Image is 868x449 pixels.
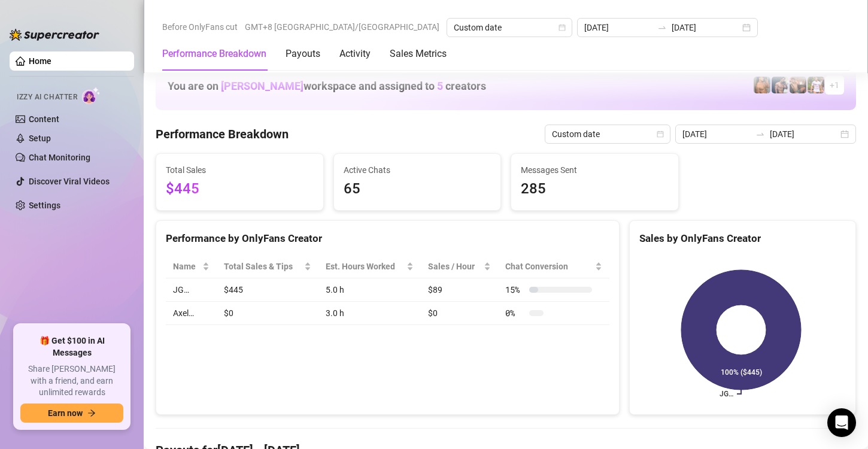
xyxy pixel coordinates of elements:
[521,178,669,201] span: 285
[162,47,266,61] div: Performance Breakdown
[166,163,314,177] span: Total Sales
[521,163,669,177] span: Messages Sent
[166,278,217,302] td: JG…
[29,177,110,186] a: Discover Viral Videos
[755,129,765,139] span: to
[286,47,320,61] div: Payouts
[552,125,663,143] span: Custom date
[505,283,524,296] span: 15 %
[87,409,96,417] span: arrow-right
[166,302,217,325] td: Axel…
[421,302,498,325] td: $0
[770,128,838,141] input: End date
[217,255,318,278] th: Total Sales & Tips
[221,80,304,92] span: [PERSON_NAME]
[421,278,498,302] td: $89
[156,126,289,142] h4: Performance Breakdown
[772,77,788,93] img: Axel
[29,134,51,143] a: Setup
[82,87,101,104] img: AI Chatter
[166,230,609,247] div: Performance by OnlyFans Creator
[657,23,667,32] span: to
[657,131,664,138] span: calendar
[505,260,592,273] span: Chat Conversion
[318,302,421,325] td: 3.0 h
[173,260,200,273] span: Name
[390,47,447,61] div: Sales Metrics
[162,18,238,36] span: Before OnlyFans cut
[505,307,524,320] span: 0 %
[168,80,486,93] h1: You are on workspace and assigned to creators
[318,278,421,302] td: 5.0 h
[827,408,856,437] div: Open Intercom Messenger
[657,23,667,32] span: swap-right
[339,47,371,61] div: Activity
[830,78,839,92] span: + 1
[48,408,83,418] span: Earn now
[344,178,491,201] span: 65
[682,128,751,141] input: Start date
[421,255,498,278] th: Sales / Hour
[20,363,123,399] span: Share [PERSON_NAME] with a friend, and earn unlimited rewards
[754,77,770,93] img: JG
[217,302,318,325] td: $0
[217,278,318,302] td: $445
[326,260,404,273] div: Est. Hours Worked
[245,18,439,36] span: GMT+8 [GEOGRAPHIC_DATA]/[GEOGRAPHIC_DATA]
[498,255,609,278] th: Chat Conversion
[672,21,740,34] input: End date
[720,390,733,398] text: JG…
[29,114,59,124] a: Content
[20,404,123,423] button: Earn nowarrow-right
[437,80,443,92] span: 5
[29,56,51,66] a: Home
[454,19,565,37] span: Custom date
[639,230,846,247] div: Sales by OnlyFans Creator
[10,29,99,41] img: logo-BBDzfeDw.svg
[20,335,123,359] span: 🎁 Get $100 in AI Messages
[166,178,314,201] span: $445
[559,24,566,31] span: calendar
[166,255,217,278] th: Name
[344,163,491,177] span: Active Chats
[224,260,302,273] span: Total Sales & Tips
[584,21,652,34] input: Start date
[790,77,806,93] img: Osvaldo
[428,260,481,273] span: Sales / Hour
[17,92,77,103] span: Izzy AI Chatter
[29,153,90,162] a: Chat Monitoring
[808,77,824,93] img: Hector
[755,129,765,139] span: swap-right
[29,201,60,210] a: Settings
